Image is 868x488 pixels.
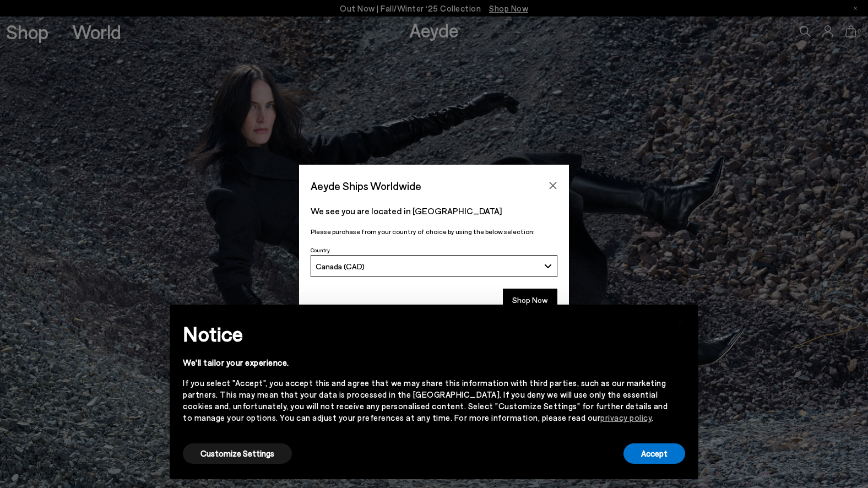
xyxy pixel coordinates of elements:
[503,289,557,312] button: Shop Now
[545,177,561,194] button: Close
[311,176,421,196] span: Aeyde Ships Worldwide
[623,443,685,464] button: Accept
[316,262,365,271] span: Canada (CAD)
[668,308,694,334] button: Close this notice
[600,413,652,422] a: privacy policy
[311,226,557,237] p: Please purchase from your country of choice by using the below selection:
[677,313,685,329] span: ×
[311,247,330,253] span: Country
[183,357,668,368] div: We'll tailor your experience.
[183,443,292,464] button: Customize Settings
[311,204,557,218] p: We see you are located in [GEOGRAPHIC_DATA]
[183,319,668,348] h2: Notice
[183,377,668,424] div: If you select "Accept", you accept this and agree that we may share this information with third p...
